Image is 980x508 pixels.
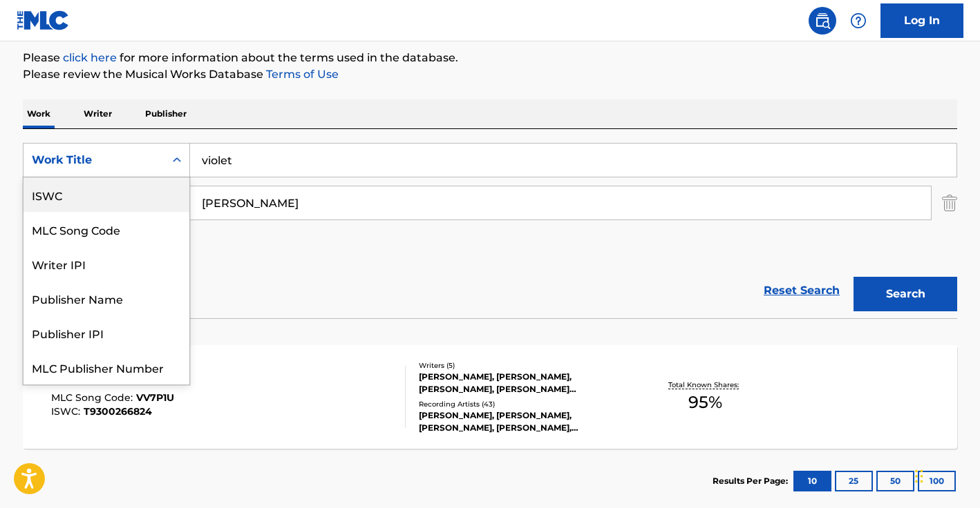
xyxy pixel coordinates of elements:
[757,275,847,306] a: Reset Search
[84,405,152,418] span: T9300266824
[419,409,628,434] div: [PERSON_NAME], [PERSON_NAME], [PERSON_NAME], [PERSON_NAME], [PERSON_NAME]
[23,212,189,246] div: MLC Song Code
[911,442,980,508] iframe: Chat Widget
[880,3,963,38] a: Log In
[23,143,957,318] form: Search Form
[23,177,189,212] div: ISWC
[876,471,914,491] button: 50
[419,371,628,395] div: [PERSON_NAME], [PERSON_NAME], [PERSON_NAME], [PERSON_NAME] [PERSON_NAME], [PERSON_NAME]
[136,391,174,404] span: VV7P1U
[845,7,872,35] div: Help
[915,456,923,497] div: Drag
[419,360,628,371] div: Writers ( 5 )
[23,345,957,449] a: VIOLETMLC Song Code:VV7P1UISWC:T9300266824Writers (5)[PERSON_NAME], [PERSON_NAME], [PERSON_NAME],...
[814,12,831,29] img: search
[809,7,836,35] a: Public Search
[835,471,873,491] button: 25
[793,471,831,491] button: 10
[850,12,867,29] img: help
[51,405,84,418] span: ISWC :
[23,50,957,66] p: Please for more information about the terms used in the database.
[668,380,742,390] p: Total Known Shares:
[854,277,957,311] button: Search
[23,246,189,281] div: Writer IPI
[263,68,339,81] a: Terms of Use
[713,475,791,487] p: Results Per Page:
[32,152,156,168] div: Work Title
[23,281,189,315] div: Publisher Name
[23,99,55,128] p: Work
[419,399,628,409] div: Recording Artists ( 43 )
[51,391,136,404] span: MLC Song Code :
[23,66,957,83] p: Please review the Musical Works Database
[79,99,116,128] p: Writer
[688,390,722,415] span: 95 %
[17,10,70,30] img: MLC Logo
[63,51,117,64] a: click here
[942,186,957,220] img: Delete Criterion
[23,315,189,350] div: Publisher IPI
[23,350,189,384] div: MLC Publisher Number
[141,99,191,128] p: Publisher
